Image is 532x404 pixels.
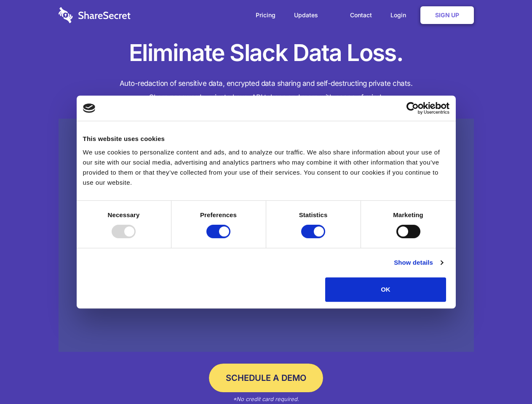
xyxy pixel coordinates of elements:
a: Pricing [247,2,284,28]
h1: Eliminate Slack Data Loss. [59,38,474,68]
a: Schedule a Demo [209,364,323,392]
a: Sign Up [420,6,474,24]
em: *No credit card required. [233,396,299,402]
strong: Statistics [299,211,328,218]
strong: Preferences [200,211,237,218]
div: We use cookies to personalize content and ads, and to analyze our traffic. We also share informat... [83,147,449,188]
a: Login [382,2,419,28]
h4: Auto-redaction of sensitive data, encrypted data sharing and self-destructing private chats. Shar... [59,77,474,104]
a: Wistia video thumbnail [59,119,474,352]
a: Contact [342,2,380,28]
a: Usercentrics Cookiebot - opens in a new window [376,102,449,114]
img: logo [83,104,96,113]
a: Show details [394,258,443,268]
strong: Necessary [108,211,140,218]
img: logo-wordmark-white-trans-d4663122ce5f474addd5e946df7df03e33cb6a1c49d2221995e7729f52c070b2.svg [59,7,131,23]
button: OK [325,277,446,302]
strong: Marketing [393,211,423,218]
div: This website uses cookies [83,134,449,144]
